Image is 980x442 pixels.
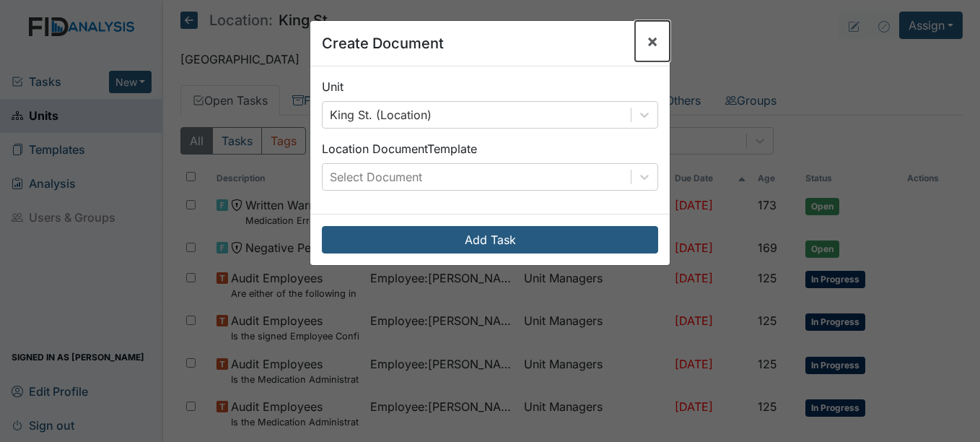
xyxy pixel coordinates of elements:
[647,30,658,51] span: ×
[322,140,477,157] label: Location Document Template
[635,21,670,61] button: Close
[322,32,444,54] h5: Create Document
[330,168,422,186] div: Select Document
[322,78,344,95] label: Unit
[322,226,658,253] button: Add Task
[330,106,432,123] div: King St. (Location)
